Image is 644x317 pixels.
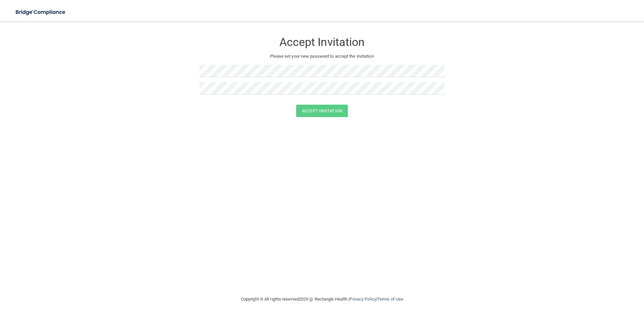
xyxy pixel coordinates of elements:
div: Copyright © All rights reserved 2025 @ Rectangle Health | | [200,288,444,310]
a: Privacy Policy [350,297,376,302]
a: Terms of Use [377,297,403,302]
img: bridge_compliance_login_screen.278c3ca4.svg [10,5,72,19]
button: Accept Invitation [296,105,348,117]
h3: Accept Invitation [200,36,444,48]
p: Please set your new password to accept the invitation [205,52,439,60]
